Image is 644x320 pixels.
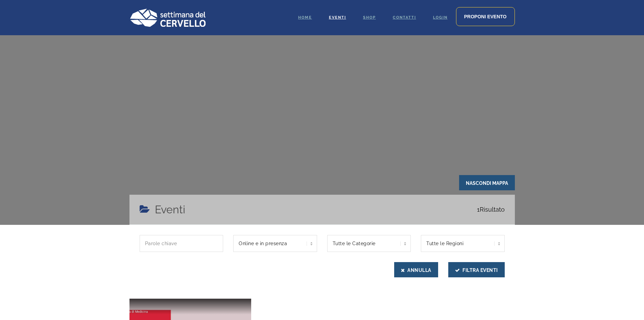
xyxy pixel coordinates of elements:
img: Logo [129,8,206,27]
span: 1 [477,206,480,213]
a: Proponi evento [456,7,515,26]
span: Nascondi Mappa [459,175,515,190]
span: Contatti [393,15,416,20]
span: Risultato [477,201,505,218]
input: Parole chiave [140,235,223,252]
span: Home [298,15,312,20]
button: Filtra Eventi [448,262,505,277]
button: Annulla [394,262,438,277]
span: Shop [363,15,376,20]
span: Proponi evento [464,14,507,19]
h4: Eventi [155,201,185,218]
span: Login [433,15,448,20]
span: Eventi [329,15,346,20]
